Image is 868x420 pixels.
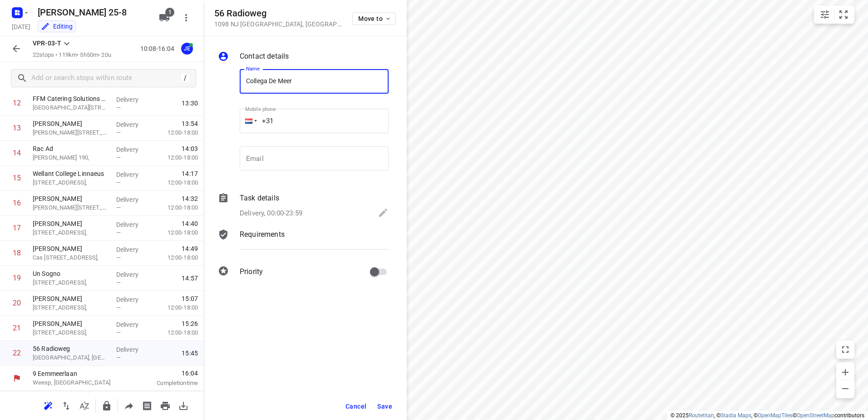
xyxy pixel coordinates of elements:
p: Contact details [240,51,289,62]
span: Reverse route [57,401,75,410]
div: 14 [13,149,21,157]
span: Reoptimize route [39,401,57,410]
span: Print shipping labels [138,401,156,410]
p: [STREET_ADDRESS], [33,328,109,337]
span: 16:04 [138,369,198,378]
p: [PERSON_NAME][STREET_ADDRESS], [33,203,109,212]
p: [GEOGRAPHIC_DATA], [GEOGRAPHIC_DATA] [33,353,109,362]
p: 12:00-18:00 [153,128,198,137]
label: Mobile phone [245,107,276,112]
p: [PERSON_NAME] [33,244,109,253]
span: Move to [358,15,392,22]
a: OpenStreetMap [797,412,834,419]
span: — [116,104,121,111]
p: Delivery [116,195,150,204]
span: 13:54 [182,119,198,128]
span: Sort by time window [75,401,94,410]
p: 9 Eemmeerlaan [33,369,127,378]
div: 17 [13,224,21,232]
button: Fit zoom [834,5,853,24]
span: Cancel [345,403,366,410]
p: 12:00-18:00 [153,228,198,237]
span: — [116,354,121,361]
svg: Edit [378,207,389,218]
span: 15:26 [182,319,198,328]
p: Requirements [240,229,285,240]
span: — [116,229,121,236]
span: — [116,129,121,136]
p: 1098 NJ [GEOGRAPHIC_DATA] , [GEOGRAPHIC_DATA] [214,20,341,28]
p: 12:00-18:00 [153,253,198,262]
button: Move to [352,12,396,25]
p: Delivery [116,345,150,354]
p: 56 Radioweg [33,344,109,353]
div: small contained button group [814,5,854,24]
p: Delivery [116,295,150,304]
p: [STREET_ADDRESS], [33,278,109,287]
p: [GEOGRAPHIC_DATA][STREET_ADDRESS], [33,103,109,112]
button: Map settings [816,5,834,24]
p: [PERSON_NAME] 190, [33,153,109,162]
span: 14:49 [182,244,198,253]
div: 21 [13,324,21,332]
span: — [116,204,121,211]
p: [STREET_ADDRESS], [33,228,109,237]
p: 12:00-18:00 [153,178,198,187]
span: — [116,154,121,161]
span: Share route [120,401,138,410]
p: Rac Ad [33,144,109,153]
p: Delivery [116,220,150,229]
div: You are currently in edit mode. [41,22,73,31]
span: 14:32 [182,194,198,203]
div: JE [181,43,193,55]
p: FFM Catering Solutions B.V. [33,94,109,103]
p: VPR-03-T [33,39,61,48]
div: / [180,73,190,83]
span: Save [377,403,392,410]
input: 1 (702) 123-4567 [240,109,389,133]
span: 15:45 [182,349,198,358]
div: Requirements [218,229,389,256]
span: Print route [156,401,174,410]
a: OpenMapTiles [758,412,793,419]
h5: Rename [34,5,152,20]
p: 12:00-18:00 [153,328,198,337]
p: 10:08-16:04 [140,44,178,54]
span: — [116,179,121,186]
span: 14:40 [182,219,198,228]
li: © 2025 , © , © © contributors [671,412,864,419]
p: Delivery, 00:00-23:59 [240,208,302,219]
div: Netherlands: + 31 [240,109,257,133]
p: Priority [240,266,263,277]
span: 13:30 [182,99,198,108]
a: Stadia Maps [720,412,751,419]
p: [PERSON_NAME] [33,119,109,128]
div: Task detailsDelivery, 00:00-23:59 [218,193,389,220]
p: 22 stops • 119km • 5h50m • 20u [33,51,111,60]
span: 14:57 [182,274,198,283]
span: Download route [174,401,192,410]
div: 12 [13,99,21,107]
span: — [116,279,121,286]
h5: 56 Radioweg [214,8,341,19]
a: Routetitan [689,412,714,419]
div: 20 [13,299,21,307]
div: 16 [13,199,21,207]
p: Weesp, [GEOGRAPHIC_DATA] [33,378,127,387]
p: 12:00-18:00 [153,153,198,162]
p: [PERSON_NAME] [33,319,109,328]
button: Cancel [342,398,370,415]
p: Delivery [116,120,150,129]
p: [PERSON_NAME] [33,294,109,303]
span: 14:03 [182,144,198,153]
div: 22 [13,349,21,357]
span: — [116,304,121,311]
p: 12:00-18:00 [153,303,198,312]
div: 13 [13,124,21,132]
span: 1 [165,8,174,17]
button: JE [178,40,196,58]
p: [PERSON_NAME] [33,219,109,228]
input: Add or search stops within route [31,71,180,85]
button: 1 [155,9,173,27]
div: 19 [13,274,21,282]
